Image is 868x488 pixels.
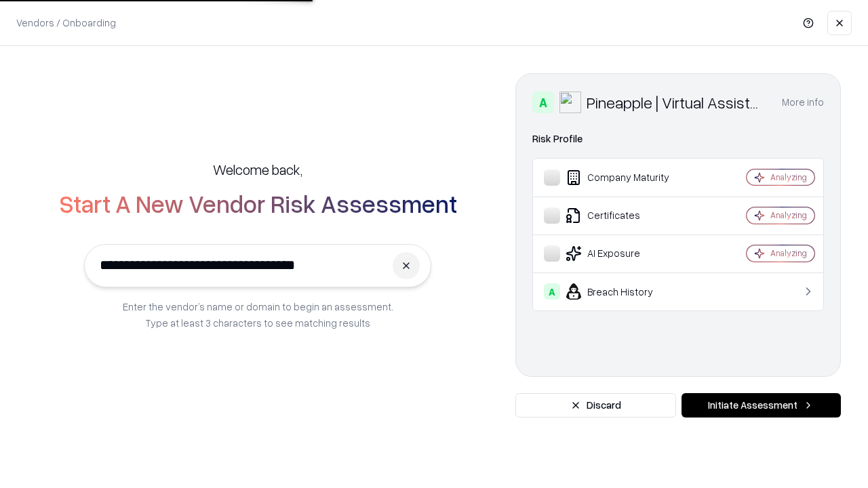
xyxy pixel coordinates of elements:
[544,283,560,300] div: A
[213,160,302,179] h5: Welcome back,
[782,90,824,115] button: More info
[59,190,457,217] h2: Start A New Vendor Risk Assessment
[515,393,676,418] button: Discard
[532,91,554,113] div: A
[770,171,807,183] div: Analyzing
[544,245,706,262] div: AI Exposure
[559,91,581,113] img: Pineapple | Virtual Assistant Agency
[544,207,706,224] div: Certificates
[544,283,706,300] div: Breach History
[16,16,116,30] p: Vendors / Onboarding
[682,393,841,418] button: Initiate Assessment
[532,131,824,147] div: Risk Profile
[544,169,706,186] div: Company Maturity
[770,209,807,221] div: Analyzing
[587,91,766,113] div: Pineapple | Virtual Assistant Agency
[770,247,807,259] div: Analyzing
[123,298,393,331] p: Enter the vendor’s name or domain to begin an assessment. Type at least 3 characters to see match...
